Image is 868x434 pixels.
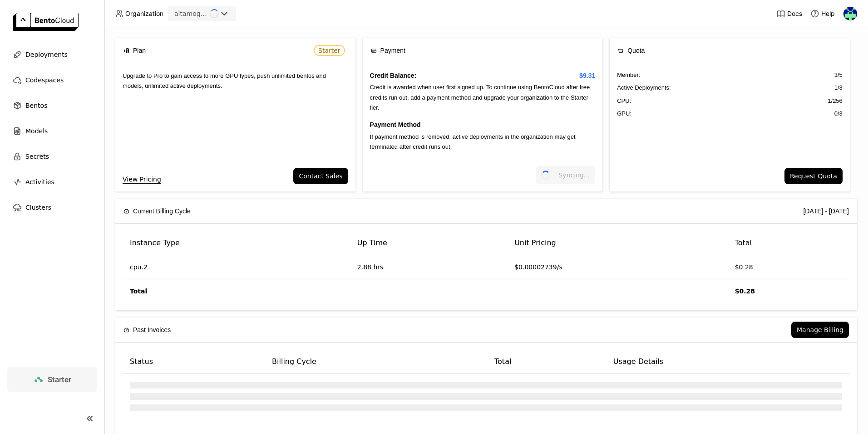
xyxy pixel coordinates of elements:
[776,9,802,18] a: Docs
[265,350,487,374] th: Billing Cycle
[843,7,857,20] img: Mogianinho UAM
[133,206,191,216] span: Current Billing Cycle
[784,168,843,184] button: Request Quota
[606,350,850,374] th: Usage Details
[125,10,163,18] span: Organization
[487,350,606,374] th: Total
[123,174,161,184] a: View Pricing
[7,198,97,217] a: Clusters
[25,126,48,136] span: Models
[834,109,843,118] span: 0 / 3
[539,169,552,182] i: loading
[7,367,97,392] a: Starter
[380,45,405,56] span: Payment
[25,202,51,213] span: Clusters
[7,45,97,64] a: Deployments
[617,83,671,92] span: Active Deployments :
[821,10,835,18] span: Help
[810,9,835,18] div: Help
[579,71,595,81] span: $9.31
[123,255,350,279] td: cpu.2
[617,96,631,106] span: CPU:
[133,45,146,56] span: Plan
[828,96,843,106] span: 1 / 256
[13,13,79,31] img: logo
[728,255,850,279] td: $0.28
[507,255,728,279] td: $0.00002739/s
[7,173,97,191] a: Activities
[25,177,54,187] span: Activities
[834,71,843,80] span: 3 / 5
[123,350,265,374] th: Status
[25,100,47,111] span: Bentos
[370,71,596,81] h4: Credit Balance:
[318,47,340,54] span: Starter
[834,83,843,92] span: 1 / 3
[7,147,97,166] a: Secrets
[735,288,755,295] strong: $0.28
[536,166,595,184] button: Syncing...
[174,9,208,18] div: altamogiana
[293,168,348,184] button: Contact Sales
[25,49,68,60] span: Deployments
[48,375,71,384] span: Starter
[370,133,576,150] span: If payment method is removed, active deployments in the organization may get terminated after cre...
[507,231,728,255] th: Unit Pricing
[7,71,97,89] a: Codespaces
[627,45,645,56] span: Quota
[350,255,507,279] td: 2.88 hrs
[123,231,350,255] th: Instance Type
[209,10,210,19] input: Selected altamogiana.
[7,122,97,140] a: Models
[791,322,849,338] button: Manage Billing
[617,109,631,118] span: GPU:
[25,75,64,86] span: Codespaces
[370,120,596,130] h4: Payment Method
[7,96,97,115] a: Bentos
[617,71,640,80] span: Member :
[133,325,171,335] span: Past Invoices
[728,231,850,255] th: Total
[370,84,590,111] span: Credit is awarded when user first signed up. To continue using BentoCloud after free credits run ...
[130,288,147,295] strong: Total
[350,231,507,255] th: Up Time
[123,72,326,89] span: Upgrade to Pro to gain access to more GPU types, push unlimited bentos and models, unlimited acti...
[787,10,802,18] span: Docs
[803,206,849,216] div: [DATE] - [DATE]
[25,151,49,162] span: Secrets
